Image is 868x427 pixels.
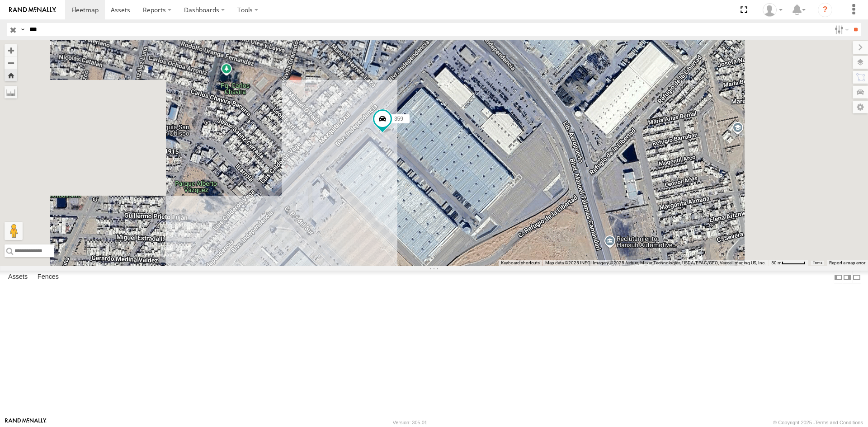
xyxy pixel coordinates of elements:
[853,101,868,113] label: Map Settings
[831,23,850,36] label: Search Filter Options
[852,271,861,284] label: Hide Summary Table
[759,3,786,17] div: Roberto Garcia
[5,222,23,240] button: Drag Pegman onto the map to open Street View
[813,261,822,265] a: Terms
[545,260,766,265] span: Map data ©2025 INEGI Imagery ©2025 Airbus, Maxar Technologies, USDA/FPAC/GEO, Vexcel Imaging US, ...
[394,116,403,122] span: 359
[5,44,17,56] button: Zoom in
[9,7,56,13] img: rand-logo.svg
[393,420,427,425] div: Version: 305.01
[4,271,32,284] label: Assets
[773,420,863,425] div: © Copyright 2025 -
[815,420,863,425] a: Terms and Conditions
[5,69,17,81] button: Zoom Home
[5,418,47,427] a: Visit our Website
[829,260,865,265] a: Report a map error
[5,86,17,99] label: Measure
[33,271,63,284] label: Fences
[771,260,782,265] span: 50 m
[769,260,808,266] button: Map Scale: 50 m per 49 pixels
[19,23,26,36] label: Search Query
[818,3,832,17] i: ?
[5,56,17,69] button: Zoom out
[501,260,540,266] button: Keyboard shortcuts
[834,271,843,284] label: Dock Summary Table to the Left
[843,271,852,284] label: Dock Summary Table to the Right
